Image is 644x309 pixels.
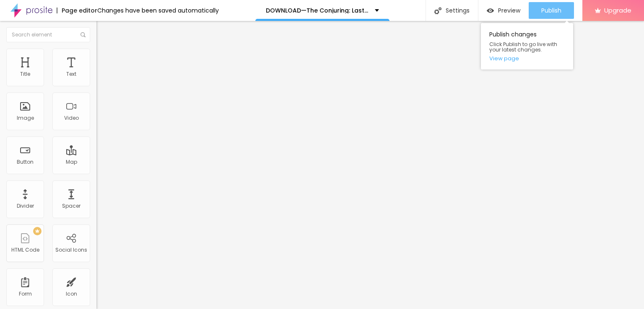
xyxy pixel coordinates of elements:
p: DOWNLOAD—The Conjuring: Last Rites (2025) .FullMovie. Free Bolly4u Full4K HINDI Vegamovies [266,8,369,13]
div: Changes have been saved automatically [97,8,219,13]
button: Preview [478,2,529,19]
div: Social Icons [55,247,87,253]
span: Preview [498,7,520,14]
input: Search element [6,27,90,42]
div: HTML Code [11,247,39,253]
span: Publish [541,7,561,14]
div: Image [17,115,34,121]
div: Publish changes [481,23,573,70]
button: Publish [529,2,574,19]
img: view-1.svg [487,7,494,14]
div: Spacer [62,203,80,209]
div: Text [66,71,76,77]
span: Click Publish to go live with your latest changes. [489,41,565,52]
div: Title [20,71,30,77]
div: Icon [66,291,77,297]
div: Form [19,291,32,297]
div: Page editor [57,8,97,13]
img: Icone [434,7,441,14]
div: Map [66,159,77,165]
iframe: Editor [96,21,644,309]
div: Video [64,115,79,121]
img: Icone [80,32,86,37]
div: Button [17,159,34,165]
div: Divider [17,203,34,209]
span: Upgrade [604,7,631,14]
a: View page [489,56,565,61]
